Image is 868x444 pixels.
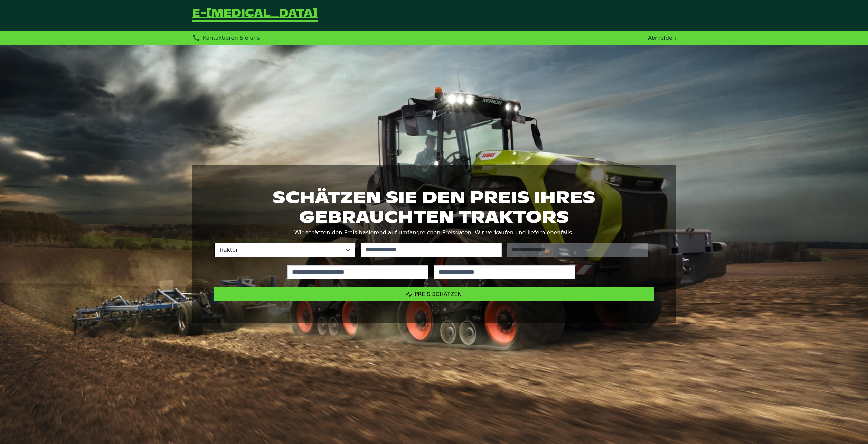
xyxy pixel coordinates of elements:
a: Abmelden [648,35,676,41]
a: Zurück zur Startseite [192,8,318,23]
p: Wir schätzen den Preis basierend auf umfangreichen Preisdaten. Wir verkaufen und liefern ebenfalls. [214,228,654,238]
span: Traktor [215,243,341,257]
h1: Schätzen Sie den Preis Ihres gebrauchten Traktors [214,187,654,226]
div: Kontaktieren Sie uns [192,34,260,42]
button: Preis schätzen [214,287,654,301]
span: Kontaktieren Sie uns [203,35,260,41]
span: Preis schätzen [415,291,462,297]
